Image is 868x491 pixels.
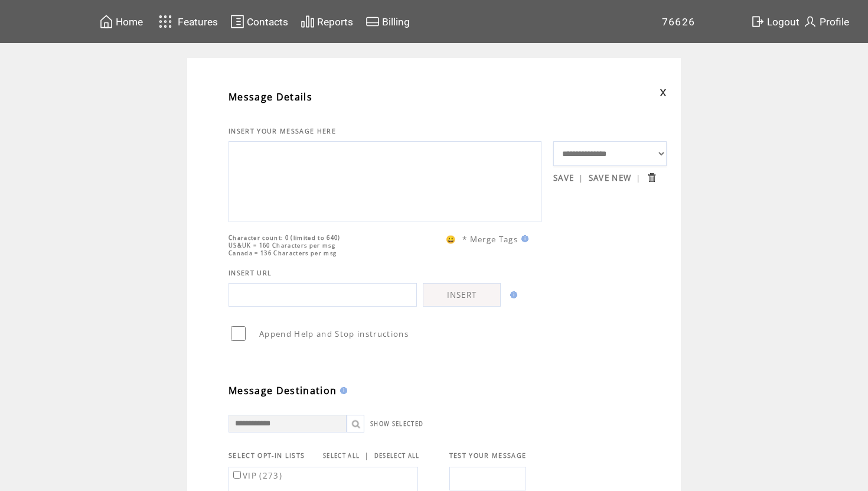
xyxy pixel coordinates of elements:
[767,16,800,28] span: Logout
[662,16,696,28] span: 76626
[589,173,632,183] a: SAVE NEW
[259,329,409,339] span: Append Help and Stop instructions
[301,14,315,29] img: chart.svg
[229,451,305,460] span: SELECT OPT-IN LISTS
[803,14,817,29] img: profile.svg
[636,173,641,183] span: |
[247,16,288,28] span: Contacts
[231,470,282,481] label: VIP (273)
[229,127,336,135] span: INSERT YOUR MESSAGE HERE
[229,384,337,397] span: Message Destination
[366,14,380,29] img: creidtcard.svg
[364,450,369,461] span: |
[364,12,412,31] a: Billing
[99,14,113,29] img: home.svg
[370,420,423,428] a: SHOW SELECTED
[229,234,341,242] span: Character count: 0 (limited to 640)
[178,16,218,28] span: Features
[423,283,501,307] a: INSERT
[116,16,143,28] span: Home
[155,12,176,31] img: features.svg
[154,10,220,33] a: Features
[750,14,765,29] img: exit.svg
[646,172,657,183] input: Submit
[230,14,244,29] img: contacts.svg
[317,16,353,28] span: Reports
[382,16,410,28] span: Billing
[820,16,849,28] span: Profile
[299,12,355,31] a: Reports
[97,12,145,31] a: Home
[449,451,527,460] span: TEST YOUR MESSAGE
[507,291,517,298] img: help.gif
[801,12,851,31] a: Profile
[229,249,337,257] span: Canada = 136 Characters per msg
[229,269,272,277] span: INSERT URL
[229,242,335,249] span: US&UK = 160 Characters per msg
[337,387,347,394] img: help.gif
[374,452,420,460] a: DESELECT ALL
[323,452,360,460] a: SELECT ALL
[229,12,290,31] a: Contacts
[229,90,312,103] span: Message Details
[579,173,583,183] span: |
[518,235,528,242] img: help.gif
[462,234,518,245] span: * Merge Tags
[749,12,801,31] a: Logout
[446,234,456,245] span: 😀
[553,173,574,183] a: SAVE
[233,471,241,479] input: VIP (273)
